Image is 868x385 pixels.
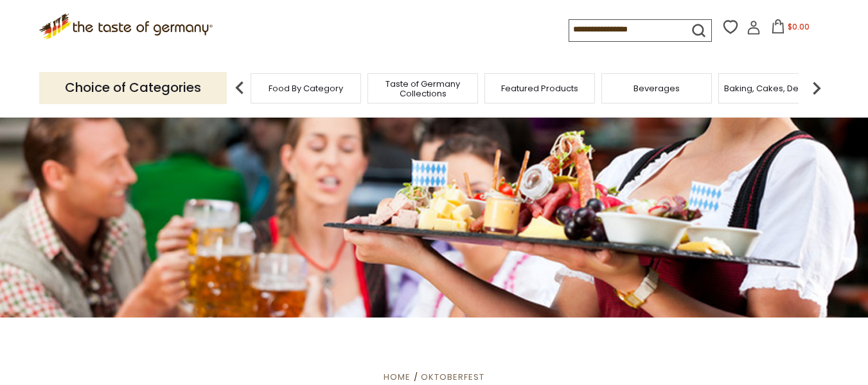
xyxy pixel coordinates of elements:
[421,371,484,383] a: Oktoberfest
[724,84,824,93] a: Baking, Cakes, Desserts
[384,371,411,383] a: Home
[804,75,829,101] img: next arrow
[371,79,474,98] a: Taste of Germany Collections
[39,72,227,103] p: Choice of Categories
[633,84,680,93] a: Beverages
[227,75,252,101] img: previous arrow
[763,19,818,39] button: $0.00
[501,84,578,93] a: Featured Products
[269,84,343,93] a: Food By Category
[788,21,810,32] span: $0.00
